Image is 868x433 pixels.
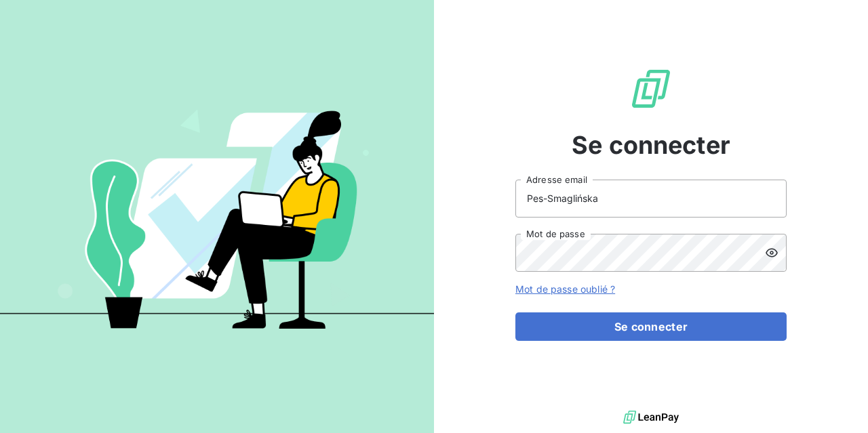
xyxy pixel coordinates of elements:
input: placeholder [515,180,787,218]
img: logo [623,407,679,428]
span: Se connecter [572,127,730,163]
button: Se connecter [515,312,787,341]
a: Mot de passe oublié ? [515,283,615,295]
img: Logo LeanPay [629,67,673,110]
